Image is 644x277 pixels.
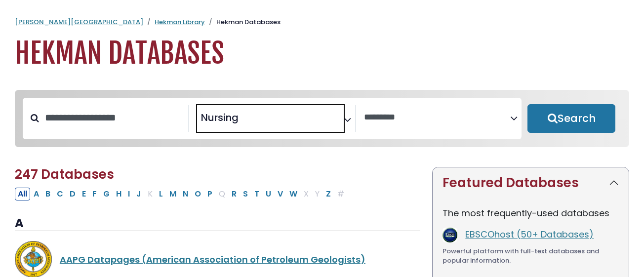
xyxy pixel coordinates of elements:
button: Filter Results N [180,188,191,200]
a: Hekman Library [155,17,205,27]
button: All [15,188,30,200]
button: Filter Results J [133,188,144,200]
button: Filter Results E [79,188,89,200]
button: Filter Results P [204,188,215,200]
span: Nursing [201,110,239,125]
nav: breadcrumb [15,17,629,27]
textarea: Search [364,113,510,123]
nav: Search filters [15,90,629,147]
span: 247 Databases [15,165,114,183]
h3: A [15,216,420,231]
button: Filter Results W [286,188,300,200]
li: Nursing [197,110,239,125]
button: Featured Databases [433,167,629,198]
button: Filter Results O [192,188,204,200]
button: Filter Results T [251,188,262,200]
button: Filter Results S [240,188,251,200]
button: Filter Results G [100,188,113,200]
button: Filter Results H [113,188,124,200]
h1: Hekman Databases [15,37,629,70]
textarea: Search [241,116,247,126]
button: Filter Results A [31,188,42,200]
button: Filter Results V [275,188,286,200]
button: Filter Results U [263,188,274,200]
button: Filter Results R [229,188,240,200]
a: [PERSON_NAME][GEOGRAPHIC_DATA] [15,17,143,27]
button: Filter Results L [156,188,166,200]
a: AAPG Datapages (American Association of Petroleum Geologists) [60,253,365,266]
button: Filter Results B [42,188,53,200]
a: EBSCOhost (50+ Databases) [465,228,594,240]
button: Filter Results M [166,188,179,200]
button: Filter Results D [67,188,79,200]
button: Filter Results C [54,188,66,200]
p: The most frequently-used databases [443,206,619,220]
input: Search database by title or keyword [39,110,188,126]
li: Hekman Databases [205,17,281,27]
button: Filter Results F [89,188,100,200]
div: Alpha-list to filter by first letter of database name [15,187,348,199]
button: Filter Results I [125,188,133,200]
div: Powerful platform with full-text databases and popular information. [443,246,619,266]
button: Submit for Search Results [527,104,615,133]
button: Filter Results Z [323,188,334,200]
